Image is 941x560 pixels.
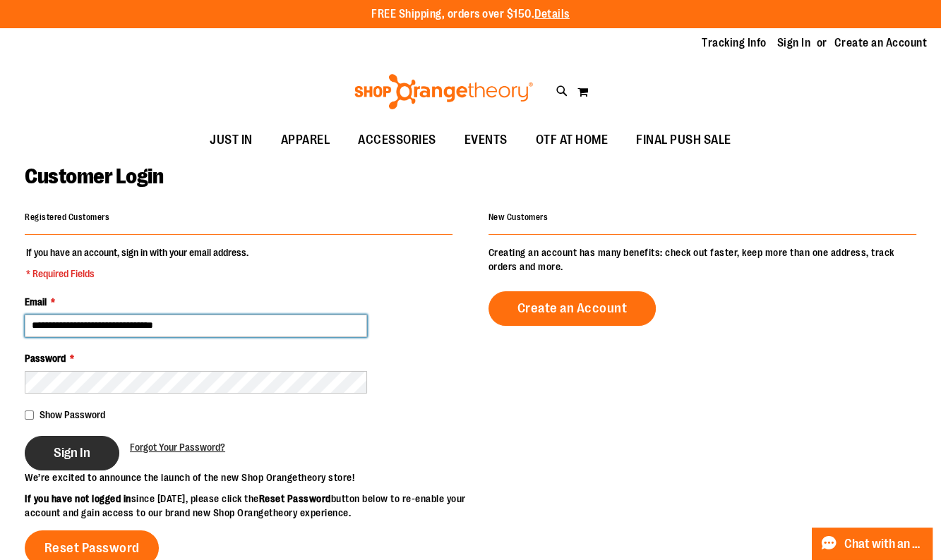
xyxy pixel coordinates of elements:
[26,267,248,281] span: * Required Fields
[25,470,471,485] p: We’re excited to announce the launch of the new Shop Orangetheory store!
[450,124,522,157] a: EVENTS
[267,124,344,157] a: APPAREL
[259,493,331,504] strong: Reset Password
[130,440,225,454] a: Forgot Your Password?
[25,296,47,308] span: Email
[25,492,471,520] p: since [DATE], please click the button below to re-enable your account and gain access to our bran...
[40,409,105,420] span: Show Password
[130,442,225,453] span: Forgot Your Password?
[777,35,811,51] a: Sign In
[534,8,570,20] a: Details
[536,124,609,156] span: OTF AT HOME
[25,245,250,281] legend: If you have an account, sign in with your email address.
[636,124,731,156] span: FINAL PUSH SALE
[489,291,657,326] a: Create an Account
[25,493,131,504] strong: If you have not logged in
[489,245,916,274] p: Creating an account has many benefits: check out faster, keep more than one address, track orders...
[25,353,66,364] span: Password
[622,124,745,157] a: FINAL PUSH SALE
[522,124,623,157] a: OTF AT HOME
[834,35,928,51] a: Create an Account
[210,124,253,156] span: JUST IN
[54,445,90,461] span: Sign In
[517,300,628,316] span: Create an Account
[344,124,450,157] a: ACCESSORIES
[25,212,109,222] strong: Registered Customers
[358,124,436,156] span: ACCESSORIES
[489,212,549,222] strong: New Customers
[281,124,330,156] span: APPAREL
[844,537,924,551] span: Chat with an Expert
[25,164,163,188] span: Customer Login
[196,124,267,157] a: JUST IN
[702,35,767,51] a: Tracking Info
[371,6,570,23] p: FREE Shipping, orders over $150.
[352,74,535,109] img: Shop Orangetheory
[44,540,140,556] span: Reset Password
[25,436,119,470] button: Sign In
[464,124,508,156] span: EVENTS
[812,528,933,560] button: Chat with an Expert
